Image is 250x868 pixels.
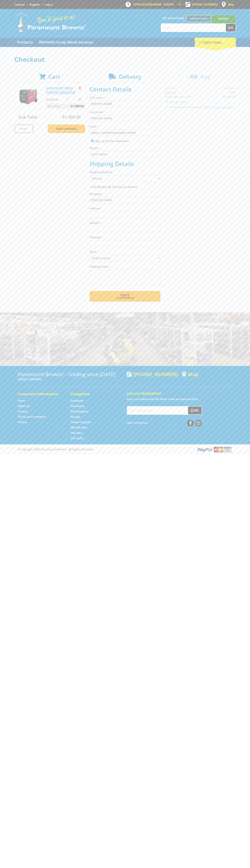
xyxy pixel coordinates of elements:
[71,436,83,440] a: Go to the Gift Cards page
[14,56,236,63] h1: Checkout
[90,250,160,254] label: State
[90,101,160,107] input: Please enter your first name.
[226,24,236,32] button: Go
[195,38,236,47] div: Cart
[90,95,160,100] label: First name
[127,406,188,414] input: Your email address
[127,397,232,401] p: Keep up to date with the latest news and special offers.
[71,103,84,109] span: $1,399.00
[46,97,65,102] p: $1,399.00
[71,391,116,396] h5: Categories
[90,192,160,196] label: Company
[48,124,85,133] a: Keep Shopping
[14,38,36,47] a: Go to the Products page
[71,420,91,424] a: Go to the Timber Supplies page
[14,13,86,32] img: Paramount Browns'
[90,240,160,247] input: Please enter your postcode.
[18,415,46,419] a: Go to the Terms and Conditions page
[71,415,80,419] a: Go to the Storage page
[90,291,160,302] button: Next Confirm order
[90,86,160,93] h2: Contact Details
[71,404,84,408] a: Go to the Machinery page
[62,114,81,120] span: $1,399.00
[14,124,33,133] a: Print
[188,406,202,414] button: Join
[14,3,25,6] a: Go to the Contact page
[90,211,160,218] input: Please enter your address.
[14,446,236,453] div: ® Copyright 2025 Paramount Browns'. All Rights Reserved.
[90,255,160,261] select: Please select your state.
[71,426,87,429] a: Go to the Wheelie Bins page
[90,206,160,210] label: Address
[46,86,75,94] a: 6.0KW SILENT SERIES INVERTER GENERATOR
[119,73,141,80] span: Delivery
[90,264,160,269] label: Shipping Notes
[90,175,160,182] select: Please select a shipping method.
[90,160,160,167] h2: Shipping Details
[97,297,153,299] span: Confirm order
[18,404,30,408] a: Go to the About Us page
[30,3,40,6] a: Go to the registration page
[79,86,81,90] a: Remove from cart
[71,431,82,435] a: Go to the Skip Bins page
[18,420,27,424] a: Go to the Privacy page
[182,371,199,377] a: View a map of Gepps Cross location
[18,86,39,107] img: 6.0KW SILENT SERIES INVERTER GENERATOR
[161,15,186,21] span: Set your store
[127,418,202,427] div: Stay Connected
[90,221,160,225] label: Suburb
[127,371,178,377] div: [PHONE_NUMBER]
[71,399,83,403] a: Go to the Hardware page
[95,139,129,143] label: Sign up for the newsletter
[197,446,232,453] img: PayPal, Mastercard, Visa accepted
[90,235,160,239] label: Postcode
[120,293,129,298] span: Next
[45,3,53,6] a: Log in
[90,124,160,129] label: Email
[90,185,138,189] em: To Be Booked By Paramount Browns'
[90,151,160,158] input: Please enter your telephone number.
[211,15,236,29] a: Mount [PERSON_NAME]
[186,15,211,22] a: Gepps Cross
[151,3,174,6] span: 8:00am - 5:00pm
[18,377,123,381] p: [STREET_ADDRESS]
[90,226,160,232] input: Please enter your suburb.
[90,110,160,114] label: Last name
[48,73,60,80] span: Cart
[36,38,96,47] a: Go to the BROWNS Scrap Metal Services page
[161,24,226,32] input: Search
[90,170,160,174] label: Shipping Method
[18,391,63,396] h5: Corporate Information
[18,410,28,413] a: Go to the Contact page
[46,103,85,109] p: Item total:
[127,391,232,396] h5: Join our Newsletter
[90,129,160,136] input: Please enter your email address.
[19,114,37,120] span: Sub Total
[90,146,160,150] label: Phone
[90,115,160,121] input: Please enter your last name.
[71,410,88,413] a: Go to the Steel Supplies page
[210,40,221,44] span: (1 item)
[133,3,174,6] span: OPEN [DATE]
[18,399,26,403] a: Go to the Home page
[18,371,123,377] h3: Paramount Browns' - Trading since [DATE]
